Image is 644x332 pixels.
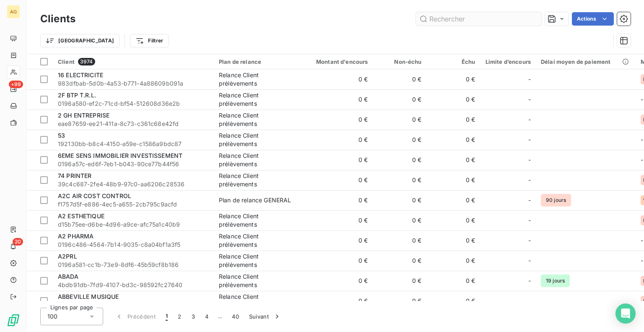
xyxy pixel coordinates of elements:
[58,79,209,88] span: 983dfbab-5d0b-4a53-b771-4a88609b091a
[58,132,65,139] span: 53
[219,196,291,204] div: Plan de relance GENERAL
[58,261,209,269] span: 0196a581-cc1b-73e9-8df6-45b59cf8b186
[301,251,373,271] td: 0 €
[130,34,169,47] button: Filtrer
[528,256,531,265] span: -
[427,170,480,190] td: 0 €
[427,190,480,210] td: 0 €
[306,58,368,65] div: Montant d'encours
[301,291,373,311] td: 0 €
[427,130,480,150] td: 0 €
[528,277,531,285] span: -
[40,11,75,26] h3: Clients
[219,232,296,249] div: Relance Client prélèvements
[200,308,213,325] button: 4
[58,152,182,159] span: 6EME SENS IMMOBILIER INVESTISSEMENT
[641,136,643,143] span: -
[219,293,296,309] div: Relance Client prélèvements
[427,150,480,170] td: 0 €
[301,190,373,210] td: 0 €
[58,172,92,179] span: 74 PRINTER
[301,210,373,230] td: 0 €
[161,308,173,325] button: 1
[378,58,422,65] div: Non-échu
[528,75,531,84] span: -
[641,257,643,264] span: -
[373,170,427,190] td: 0 €
[427,291,480,311] td: 0 €
[301,271,373,291] td: 0 €
[58,233,93,240] span: A2 PHARMA
[373,210,427,230] td: 0 €
[301,89,373,110] td: 0 €
[219,172,296,188] div: Relance Client prélèvements
[541,274,570,287] span: 19 jours
[110,308,161,325] button: Précédent
[615,303,636,324] div: Open Intercom Messenger
[219,252,296,269] div: Relance Client prélèvements
[58,58,75,65] span: Client
[219,152,296,168] div: Relance Client prélèvements
[416,12,542,26] input: Rechercher
[301,150,373,170] td: 0 €
[58,192,131,199] span: A2C AIR COST CONTROL
[58,200,209,209] span: f1757d5f-e886-4ec5-a655-2cb795c9acfd
[219,212,296,229] div: Relance Client prélèvements
[641,96,643,103] span: -
[373,271,427,291] td: 0 €
[219,131,296,148] div: Relance Client prélèvements
[528,136,531,144] span: -
[58,220,209,229] span: d15b75ee-d6be-4d96-a9ce-afc75a1c40b9
[227,308,244,325] button: 40
[528,216,531,225] span: -
[541,194,571,207] span: 90 jours
[301,130,373,150] td: 0 €
[427,69,480,89] td: 0 €
[427,271,480,291] td: 0 €
[528,95,531,104] span: -
[213,310,227,323] span: …
[58,281,209,289] span: 4bdb91db-7fd9-4107-bd3c-98592fc27640
[58,140,209,148] span: 192130bb-b8c4-4150-a59e-c1586a9bdc87
[528,297,531,305] span: -
[373,190,427,210] td: 0 €
[58,273,78,280] span: ABADA
[219,272,296,289] div: Relance Client prélèvements
[301,110,373,130] td: 0 €
[541,58,631,65] div: Délai moyen de paiement
[7,314,20,327] img: Logo LeanPay
[40,34,119,47] button: [GEOGRAPHIC_DATA]
[528,196,531,204] span: -
[373,251,427,271] td: 0 €
[219,71,296,88] div: Relance Client prélèvements
[13,238,23,246] span: 20
[528,115,531,124] span: -
[166,312,168,321] span: 1
[373,130,427,150] td: 0 €
[373,89,427,110] td: 0 €
[427,210,480,230] td: 0 €
[641,156,643,163] span: -
[373,150,427,170] td: 0 €
[427,110,480,130] td: 0 €
[373,291,427,311] td: 0 €
[301,230,373,251] td: 0 €
[78,58,95,65] span: 3974
[373,69,427,89] td: 0 €
[486,58,531,65] div: Limite d’encours
[427,89,480,110] td: 0 €
[432,58,475,65] div: Échu
[427,230,480,251] td: 0 €
[572,12,614,26] button: Actions
[187,308,200,325] button: 3
[58,241,209,249] span: 0196c486-4564-7b14-9035-c8a04bf1a3f5
[244,308,286,325] button: Suivant
[58,112,109,119] span: 2 GH ENTREPRISE
[173,308,186,325] button: 2
[58,160,209,168] span: 0196a57c-ed6f-7eb1-b043-90ce77b44f56
[301,69,373,89] td: 0 €
[373,110,427,130] td: 0 €
[219,58,296,65] div: Plan de relance
[641,237,643,244] span: -
[58,212,104,220] span: A2 ESTHETIQUE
